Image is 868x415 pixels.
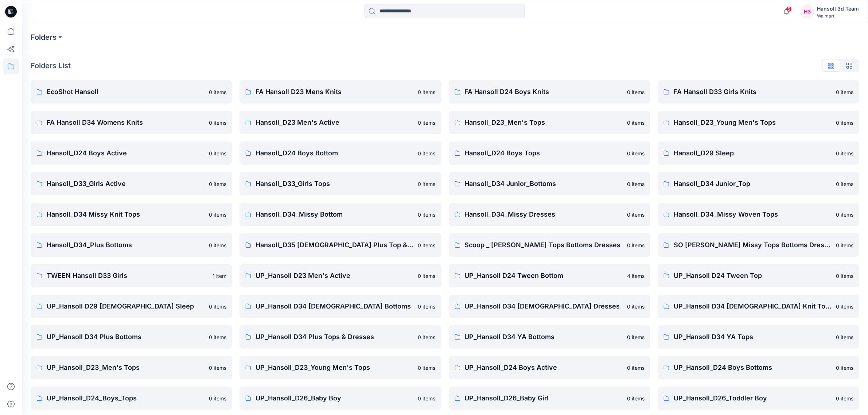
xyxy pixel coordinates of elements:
p: 0 items [418,88,436,96]
p: Hansoll_D34_Missy Woven Tops [674,209,832,220]
a: Hansoll_D24 Boys Bottom0 items [240,141,441,165]
p: 0 items [209,364,226,372]
a: Hansoll_D34 Junior_Top0 items [658,172,859,195]
p: 0 items [627,364,645,372]
a: FA Hansoll D24 Boys Knits0 items [449,80,650,104]
p: UP_Hansoll D34 Plus Tops & Dresses [256,332,413,342]
p: UP_Hansoll D34 [DEMOGRAPHIC_DATA] Bottoms [256,301,413,311]
p: Hansoll_D35 [DEMOGRAPHIC_DATA] Plus Top & Dresses [256,240,413,250]
p: UP_Hansoll D23 Men's Active [256,271,413,281]
p: 0 items [209,88,226,96]
p: UP_Hansoll_D24 Boys Active [465,362,623,373]
p: 0 items [836,241,853,249]
p: 1 item [213,272,226,280]
p: UP_Hansoll D34 YA Bottoms [465,332,623,342]
p: 0 items [627,241,645,249]
a: UP_Hansoll D34 [DEMOGRAPHIC_DATA] Dresses0 items [449,295,650,318]
a: UP_Hansoll_D23_Young Men's Tops0 items [240,356,441,379]
p: UP_Hansoll_D26_Baby Boy [256,393,413,403]
p: 0 items [209,119,226,127]
p: 0 items [418,364,436,372]
p: FA Hansoll D23 Mens Knits [256,87,413,97]
p: UP_Hansoll D24 Tween Top [674,271,832,281]
p: 0 items [418,395,436,402]
p: Hansoll_D34 Junior_Bottoms [465,179,623,189]
p: Folders List [31,60,71,71]
p: 0 items [836,272,853,280]
p: 0 items [627,211,645,218]
p: 0 items [836,303,853,310]
a: UP_Hansoll_D26_Baby Boy0 items [240,387,441,410]
p: 0 items [627,150,645,157]
p: UP_Hansoll_D23_Men's Tops [47,362,205,373]
p: 0 items [627,395,645,402]
a: Scoop _ [PERSON_NAME] Tops Bottoms Dresses0 items [449,233,650,257]
span: 5 [786,6,792,12]
p: Hansoll_D23_Young Men's Tops [674,117,832,128]
a: UP_Hansoll D34 YA Tops0 items [658,325,859,349]
p: 0 items [418,333,436,341]
p: TWEEN Hansoll D33 Girls [47,271,208,281]
p: UP_Hansoll_D26_Toddler Boy [674,393,832,403]
a: Hansoll_D29 Sleep0 items [658,141,859,165]
a: TWEEN Hansoll D33 Girls1 item [31,264,232,287]
p: UP_Hansoll_D24_Boys_Tops [47,393,205,403]
p: 0 items [209,211,226,218]
a: FA Hansoll D33 Girls Knits0 items [658,80,859,104]
a: UP_Hansoll D34 Plus Bottoms0 items [31,325,232,349]
p: UP_Hansoll D29 [DEMOGRAPHIC_DATA] Sleep [47,301,205,311]
p: 0 items [209,395,226,402]
p: SO [PERSON_NAME] Missy Tops Bottoms Dresses [674,240,832,250]
p: 0 items [209,180,226,188]
a: UP_Hansoll_D26_Baby Girl0 items [449,387,650,410]
p: FA Hansoll D34 Womens Knits [47,117,205,128]
p: 0 items [836,395,853,402]
p: UP_Hansoll_D26_Baby Girl [465,393,623,403]
p: Hansoll_D23_Men's Tops [465,117,623,128]
p: 0 items [209,241,226,249]
p: 0 items [627,88,645,96]
p: Hansoll_D24 Boys Active [47,148,205,158]
a: UP_Hansoll_D24 Boys Active0 items [449,356,650,379]
p: 0 items [836,180,853,188]
p: 0 items [836,119,853,127]
p: 0 items [418,272,436,280]
p: 0 items [418,211,436,218]
a: EcoShot Hansoll0 items [31,80,232,104]
p: 0 items [627,180,645,188]
p: EcoShot Hansoll [47,87,205,97]
p: 0 items [836,364,853,372]
p: 0 items [627,303,645,310]
p: 0 items [836,333,853,341]
p: 0 items [418,119,436,127]
p: Hansoll_D23 Men's Active [256,117,413,128]
p: UP_Hansoll_D23_Young Men's Tops [256,362,413,373]
p: 0 items [418,150,436,157]
p: 0 items [418,180,436,188]
p: Hansoll_D24 Boys Tops [465,148,623,158]
a: UP_Hansoll_D23_Men's Tops0 items [31,356,232,379]
p: 0 items [418,241,436,249]
a: UP_Hansoll D24 Tween Top0 items [658,264,859,287]
div: Hansoll 3d Team [817,4,859,13]
a: UP_Hansoll D23 Men's Active0 items [240,264,441,287]
a: Hansoll_D23_Men's Tops0 items [449,111,650,134]
a: UP_Hansoll D29 [DEMOGRAPHIC_DATA] Sleep0 items [31,295,232,318]
a: UP_Hansoll_D24_Boys_Tops0 items [31,387,232,410]
a: UP_Hansoll D34 [DEMOGRAPHIC_DATA] Knit Tops0 items [658,295,859,318]
p: 0 items [209,303,226,310]
a: Folders [31,32,57,42]
a: Hansoll_D34_Missy Woven Tops0 items [658,203,859,226]
a: Hansoll_D34_Missy Bottom0 items [240,203,441,226]
p: Hansoll_D33_Girls Tops [256,179,413,189]
p: UP_Hansoll D34 Plus Bottoms [47,332,205,342]
p: Hansoll_D33_Girls Active [47,179,205,189]
p: Hansoll_D24 Boys Bottom [256,148,413,158]
p: 0 items [836,88,853,96]
a: SO [PERSON_NAME] Missy Tops Bottoms Dresses0 items [658,233,859,257]
a: Hansoll_D34_Missy Dresses0 items [449,203,650,226]
a: UP_Hansoll D34 Plus Tops & Dresses0 items [240,325,441,349]
a: Hansoll_D35 [DEMOGRAPHIC_DATA] Plus Top & Dresses0 items [240,233,441,257]
div: H3 [801,5,814,18]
